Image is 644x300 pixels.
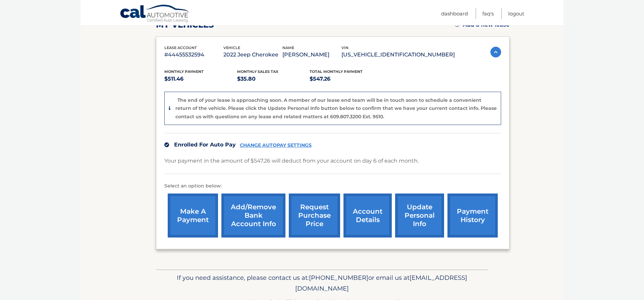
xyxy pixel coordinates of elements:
[310,69,363,74] span: Total Monthly Payment
[289,194,340,238] a: request purchase price
[482,8,494,19] a: FAQ's
[164,74,237,84] p: $511.46
[175,97,497,120] p: The end of your lease is approaching soon. A member of our lease end team will be in touch soon t...
[164,50,223,59] p: #44455532594
[447,194,498,238] a: payment history
[309,274,368,282] span: [PHONE_NUMBER]
[164,45,197,50] span: lease account
[441,8,468,19] a: Dashboard
[240,142,312,148] a: CHANGE AUTOPAY SETTINGS
[120,4,190,24] a: Cal Automotive
[164,182,501,190] p: Select an option below:
[395,194,444,238] a: update personal info
[221,194,285,238] a: Add/Remove bank account info
[164,142,169,147] img: check.svg
[490,47,501,57] img: accordion-active.svg
[508,8,524,19] a: Logout
[343,194,392,238] a: account details
[223,50,282,59] p: 2022 Jeep Cherokee
[295,274,467,292] span: [EMAIL_ADDRESS][DOMAIN_NAME]
[164,69,204,74] span: Monthly Payment
[237,74,310,84] p: $35.80
[341,50,455,59] p: [US_VEHICLE_IDENTIFICATION_NUMBER]
[282,45,294,50] span: name
[160,272,484,294] p: If you need assistance, please contact us at: or email us at
[282,50,341,59] p: [PERSON_NAME]
[174,141,236,148] span: Enrolled For Auto Pay
[168,194,218,238] a: make a payment
[310,74,382,84] p: $547.26
[164,156,419,166] p: Your payment in the amount of $547.26 will deduct from your account on day 6 of each month.
[341,45,348,50] span: vin
[237,69,278,74] span: Monthly sales Tax
[223,45,240,50] span: vehicle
